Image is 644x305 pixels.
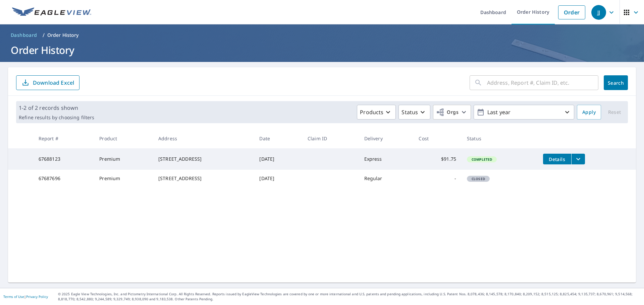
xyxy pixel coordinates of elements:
[43,31,45,39] li: /
[254,170,302,187] td: [DATE]
[577,105,601,120] button: Apply
[474,105,574,120] button: Last year
[360,108,383,116] p: Products
[413,148,462,170] td: $91.75
[8,43,636,57] h1: Order History
[254,129,302,148] th: Date
[33,148,94,170] td: 67688123
[3,294,24,299] a: Terms of Use
[359,170,414,187] td: Regular
[254,148,302,170] td: [DATE]
[16,75,79,90] button: Download Excel
[33,129,94,148] th: Report #
[8,30,636,41] nav: breadcrumb
[11,32,37,39] span: Dashboard
[357,105,396,120] button: Products
[413,170,462,187] td: -
[462,129,538,148] th: Status
[487,73,598,92] input: Address, Report #, Claim ID, etc.
[468,157,496,162] span: Completed
[47,32,79,39] p: Order History
[571,154,585,164] button: filesDropdownBtn-67688123
[401,108,418,116] p: Status
[547,156,567,162] span: Details
[302,129,359,148] th: Claim ID
[153,129,254,148] th: Address
[436,108,459,117] span: Orgs
[591,5,606,20] div: JJ
[33,79,74,86] p: Download Excel
[468,176,489,181] span: Closed
[94,170,153,187] td: Premium
[543,154,571,164] button: detailsBtn-67688123
[582,108,596,117] span: Apply
[12,7,91,17] img: EV Logo
[604,75,628,90] button: Search
[33,170,94,187] td: 67687696
[19,115,94,121] p: Refine results by choosing filters
[3,295,48,299] p: |
[359,129,414,148] th: Delivery
[58,292,641,302] p: © 2025 Eagle View Technologies, Inc. and Pictometry International Corp. All Rights Reserved. Repo...
[26,294,48,299] a: Privacy Policy
[8,30,40,41] a: Dashboard
[158,175,249,182] div: [STREET_ADDRESS]
[19,104,94,112] p: 1-2 of 2 records shown
[413,129,462,148] th: Cost
[94,148,153,170] td: Premium
[398,105,430,120] button: Status
[94,129,153,148] th: Product
[485,106,563,118] p: Last year
[359,148,414,170] td: Express
[433,105,471,120] button: Orgs
[558,5,585,19] a: Order
[158,156,249,162] div: [STREET_ADDRESS]
[609,80,623,86] span: Search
